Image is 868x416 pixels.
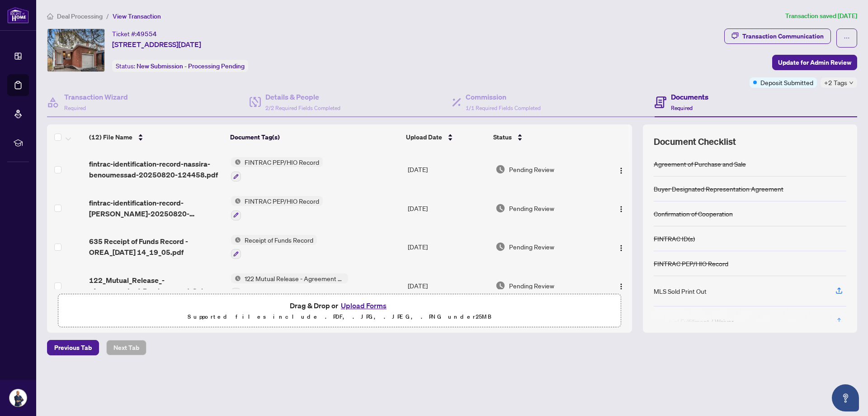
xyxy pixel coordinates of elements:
[495,164,505,174] img: Document Status
[742,29,824,43] div: Transaction Communication
[57,12,103,20] span: Deal Processing
[654,135,736,148] span: Document Checklist
[654,234,695,244] div: FINTRAC ID(s)
[406,132,442,142] span: Upload Date
[231,235,317,259] button: Status IconReceipt of Funds Record
[404,150,492,189] td: [DATE]
[231,196,323,220] button: Status IconFINTRAC PEP/HIO Record
[112,39,201,50] span: [STREET_ADDRESS][DATE]
[618,206,625,213] img: Logo
[778,55,851,70] span: Update for Admin Review
[106,11,109,21] li: /
[614,239,628,254] button: Logo
[9,389,27,406] img: Profile Icon
[231,196,241,206] img: Status Icon
[760,77,813,87] span: Deposit Submitted
[654,258,728,268] div: FINTRAC PEP/HIO Record
[614,162,628,177] button: Logo
[290,300,389,311] span: Drag & Drop or
[241,196,323,206] span: FINTRAC PEP/HIO Record
[466,105,541,111] span: 1/1 Required Fields Completed
[64,91,128,102] h4: Transaction Wizard
[509,281,554,291] span: Pending Review
[231,157,241,167] img: Status Icon
[509,203,554,213] span: Pending Review
[89,275,223,296] span: 122_Mutual_Release_-_Agreement_of_Purchase_and_Sale_-_OREA - Signed.pdf
[404,189,492,228] td: [DATE]
[404,266,492,305] td: [DATE]
[824,77,847,88] span: +2 Tags
[654,209,733,219] div: Confirmation of Cooperation
[618,244,625,252] img: Logo
[265,105,340,111] span: 2/2 Required Fields Completed
[231,273,241,283] img: Status Icon
[7,7,29,24] img: logo
[265,91,340,102] h4: Details & People
[338,300,389,311] button: Upload Forms
[832,384,859,411] button: Open asap
[64,311,615,322] p: Supported files include .PDF, .JPG, .JPEG, .PNG under 25 MB
[58,294,621,328] span: Drag & Drop orUpload FormsSupported files include .PDF, .JPG, .JPEG, .PNG under25MB
[404,228,492,267] td: [DATE]
[671,105,693,111] span: Required
[618,167,625,174] img: Logo
[241,273,348,283] span: 122 Mutual Release - Agreement of Purchase and Sale
[509,164,554,174] span: Pending Review
[226,124,403,150] th: Document Tag(s)
[106,340,146,355] button: Next Tab
[654,286,707,296] div: MLS Sold Print Out
[47,29,104,72] img: IMG-X12262717_1.jpg
[47,13,53,19] span: home
[402,124,490,150] th: Upload Date
[54,340,92,355] span: Previous Tab
[654,184,783,194] div: Buyer Designated Representation Agreement
[614,201,628,215] button: Logo
[849,81,854,85] span: down
[231,235,241,245] img: Status Icon
[785,11,857,21] article: Transaction saved [DATE]
[671,91,708,102] h4: Documents
[724,29,831,44] button: Transaction Communication
[241,157,323,167] span: FINTRAC PEP/HIO Record
[85,124,226,150] th: (12) File Name
[466,91,541,102] h4: Commission
[495,203,505,213] img: Document Status
[493,132,512,142] span: Status
[618,283,625,290] img: Logo
[89,158,223,180] span: fintrac-identification-record-nassira-benoumessad-20250820-124458.pdf
[241,235,317,245] span: Receipt of Funds Record
[47,340,99,355] button: Previous Tab
[112,60,248,72] div: Status:
[490,124,599,150] th: Status
[89,236,223,258] span: 635 Receipt of Funds Record - OREA_[DATE] 14_19_05.pdf
[64,105,86,111] span: Required
[137,30,157,38] span: 49554
[89,197,223,219] span: fintrac-identification-record-[PERSON_NAME]-20250820-132605.pdf
[113,12,161,20] span: View Transaction
[614,278,628,293] button: Logo
[772,55,857,70] button: Update for Admin Review
[509,242,554,252] span: Pending Review
[844,35,850,41] span: ellipsis
[654,159,746,169] div: Agreement of Purchase and Sale
[89,132,132,142] span: (12) File Name
[495,281,505,291] img: Document Status
[231,157,323,182] button: Status IconFINTRAC PEP/HIO Record
[231,273,348,298] button: Status Icon122 Mutual Release - Agreement of Purchase and Sale
[112,29,157,39] div: Ticket #:
[137,62,245,70] span: New Submission - Processing Pending
[495,242,505,252] img: Document Status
